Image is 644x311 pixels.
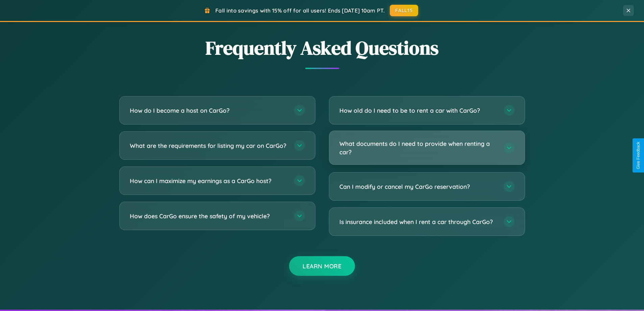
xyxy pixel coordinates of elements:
span: Fall into savings with 15% off for all users! Ends [DATE] 10am PT. [215,7,385,14]
h3: Can I modify or cancel my CarGo reservation? [339,182,497,191]
div: Give Feedback [636,142,641,169]
h3: How old do I need to be to rent a car with CarGo? [339,106,497,115]
h3: How can I maximize my earnings as a CarGo host? [130,177,287,185]
h2: Frequently Asked Questions [119,35,525,61]
h3: Is insurance included when I rent a car through CarGo? [339,218,497,226]
h3: What are the requirements for listing my car on CarGo? [130,141,287,150]
h3: How does CarGo ensure the safety of my vehicle? [130,212,287,220]
button: FALL15 [390,5,418,16]
h3: How do I become a host on CarGo? [130,106,287,115]
button: Learn More [289,256,355,276]
h3: What documents do I need to provide when renting a car? [339,139,497,156]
